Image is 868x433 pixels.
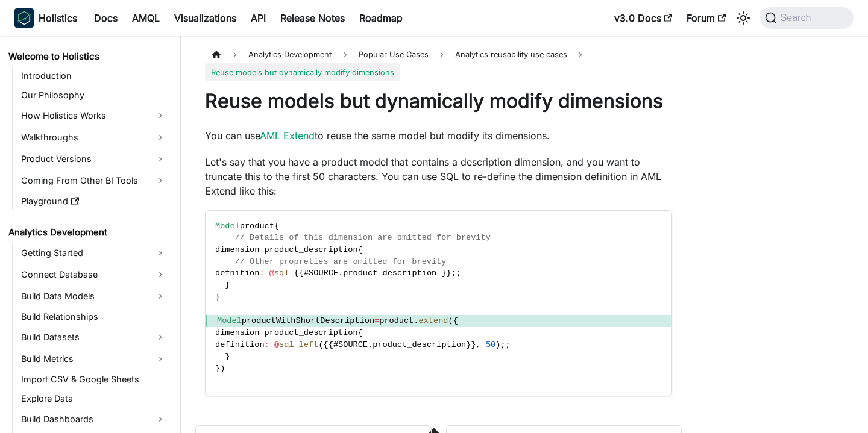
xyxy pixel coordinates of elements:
[205,46,672,81] nav: Breadcrumbs
[343,269,436,278] span: product_description
[242,46,338,63] span: Analytics Development
[441,269,446,278] span: }
[215,269,259,278] span: defnition
[17,243,170,263] a: Getting Started
[125,8,167,28] a: AMQL
[17,193,170,210] a: Playground
[274,269,289,278] span: sql
[329,340,333,349] span: {
[17,106,170,125] a: How Holistics Works
[215,328,358,337] span: dimension product_description
[5,48,170,65] a: Welcome to Holistics
[244,8,273,28] a: API
[14,8,77,28] a: HolisticsHolisticsHolistics
[448,316,453,325] span: (
[17,328,170,347] a: Build Datasets
[265,340,269,349] span: :
[453,316,458,325] span: {
[299,269,304,278] span: {
[451,269,456,278] span: ;
[17,128,170,147] a: Walkthroughs
[217,316,242,325] span: Model
[259,269,264,278] span: :
[414,316,418,325] span: .
[309,269,338,278] span: SOURCE
[495,340,500,349] span: )
[205,128,672,143] p: You can use to reuse the same model but modify its dimensions.
[734,8,753,28] button: Switch between dark and light mode (currently system mode)
[17,287,170,306] a: Build Data Models
[17,410,170,429] a: Build Dashboards
[318,340,323,349] span: (
[449,46,573,63] span: Analytics reusability use cases
[205,89,672,113] h1: Reuse models but dynamically modify dimensions
[17,87,170,104] a: Our Philosophy
[215,245,358,254] span: dimension product_description
[260,129,315,142] a: AML Extend
[39,11,77,25] b: Holistics
[225,281,230,290] span: }
[456,269,461,278] span: ;
[373,340,466,349] span: product_description
[274,340,279,349] span: @
[205,63,400,81] span: Reuse models but dynamically modify dimensions
[353,46,435,63] span: Popular Use Cases
[17,265,170,284] a: Connect Database
[14,8,34,28] img: Holistics
[447,269,451,278] span: }
[374,316,379,325] span: =
[240,222,274,231] span: product
[500,340,505,349] span: ;
[299,340,319,349] span: left
[294,269,299,278] span: {
[338,269,343,278] span: .
[760,7,854,29] button: Search (Command+K)
[304,269,309,278] span: #
[205,46,228,63] a: Home page
[352,8,410,28] a: Roadmap
[17,349,170,369] a: Build Metrics
[324,340,329,349] span: {
[87,8,125,28] a: Docs
[235,233,491,242] span: // Details of this dimension are omitted for brevity
[235,257,447,266] span: // Other propreties are omitted for brevity
[269,269,274,278] span: @
[506,340,511,349] span: ;
[215,222,240,231] span: Model
[679,8,733,28] a: Forum
[215,364,220,373] span: }
[17,67,170,84] a: Introduction
[17,390,170,407] a: Explore Data
[220,364,225,373] span: )
[419,316,448,325] span: extend
[358,245,363,254] span: {
[17,149,170,169] a: Product Versions
[368,340,373,349] span: .
[274,222,279,231] span: {
[242,316,374,325] span: productWithShortDescription
[379,316,414,325] span: product
[333,340,338,349] span: #
[607,8,679,28] a: v3.0 Docs
[5,224,170,241] a: Analytics Development
[215,340,265,349] span: definition
[225,352,230,361] span: }
[273,8,352,28] a: Release Notes
[476,340,481,349] span: ,
[486,340,495,349] span: 50
[338,340,368,349] span: SOURCE
[205,155,672,198] p: Let's say that you have a product model that contains a description dimension, and you want to tr...
[471,340,476,349] span: }
[215,293,220,302] span: }
[466,340,471,349] span: }
[777,13,819,23] span: Search
[17,171,170,190] a: Coming From Other BI Tools
[17,308,170,325] a: Build Relationships
[17,371,170,388] a: Import CSV & Google Sheets
[167,8,244,28] a: Visualizations
[279,340,294,349] span: sql
[358,328,363,337] span: {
